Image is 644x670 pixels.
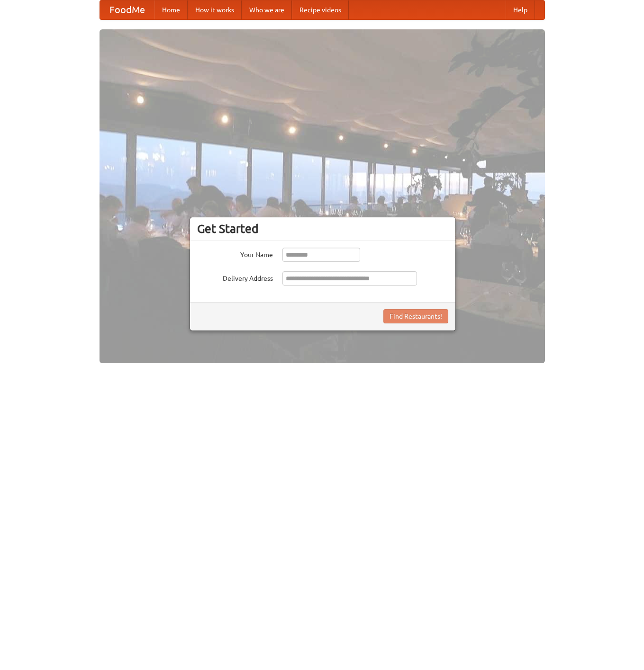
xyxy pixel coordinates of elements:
[188,0,242,19] a: How it works
[100,0,154,19] a: FoodMe
[242,0,292,19] a: Who we are
[506,0,535,19] a: Help
[292,0,349,19] a: Recipe videos
[154,0,188,19] a: Home
[197,248,273,259] label: Your Name
[383,309,448,323] button: Find Restaurants!
[197,271,273,283] label: Delivery Address
[197,222,448,236] h3: Get Started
